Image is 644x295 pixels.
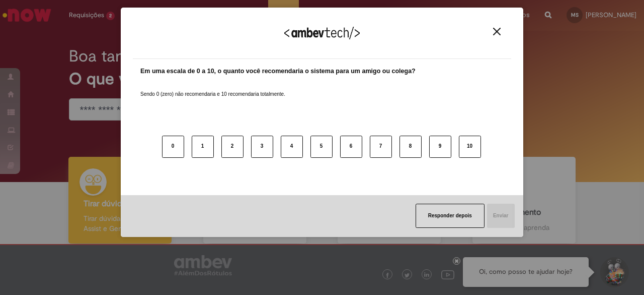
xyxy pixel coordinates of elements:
[490,27,504,36] button: Close
[140,67,416,76] label: Em uma escala de 0 a 10, o quanto você recomendaria o sistema para um amigo ou colega?
[399,136,422,158] button: 8
[162,136,184,158] button: 0
[429,136,451,158] button: 9
[493,28,501,35] img: Close
[284,27,360,39] img: Logo Ambevtech
[370,136,392,158] button: 7
[416,204,485,228] button: Responder depois
[459,136,481,158] button: 10
[281,136,303,158] button: 4
[140,79,285,98] label: Sendo 0 (zero) não recomendaria e 10 recomendaria totalmente.
[310,136,333,158] button: 5
[221,136,244,158] button: 2
[340,136,362,158] button: 6
[251,136,273,158] button: 3
[192,136,214,158] button: 1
